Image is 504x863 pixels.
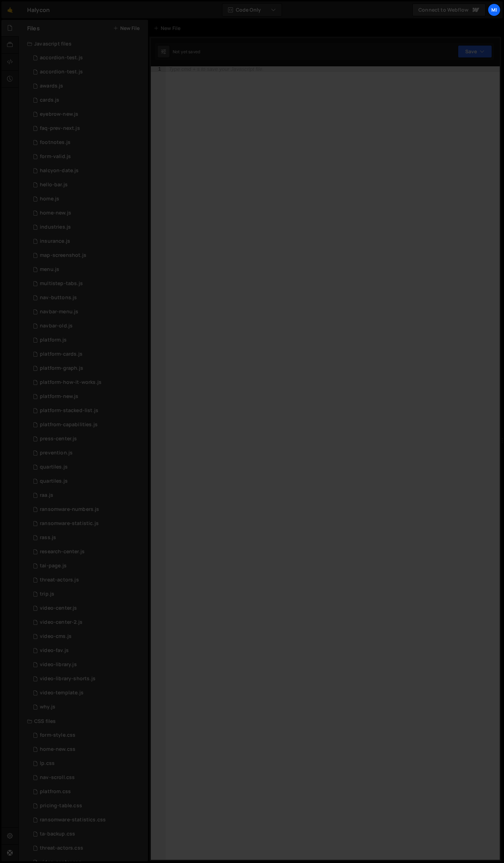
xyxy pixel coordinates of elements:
a: Connect to Webflow [412,4,486,16]
div: form-valid.js [40,153,71,160]
div: platform-how-it-works.js [40,379,102,386]
div: 6189/12140.js [27,192,148,206]
div: 6189/36566.css [27,785,148,799]
div: threat-actors.css [40,845,83,851]
div: platfrom-capabilities.js [40,422,98,428]
div: video-fav.js [40,647,69,654]
div: 6189/29928.js [27,573,148,587]
div: video-center-2.js [40,619,82,626]
div: 6189/30861.js [27,93,148,107]
div: 6189/37013.js [27,375,148,390]
div: tai-page.js [40,563,67,569]
div: quartiles.js [40,478,68,484]
a: Mi [488,4,500,16]
a: 🤙 [1,1,19,18]
div: halcyon-date.js [40,168,79,174]
div: faq-prev-next.js [40,125,80,132]
div: nav-scroll.css [40,774,75,781]
div: 6189/45936.js [27,206,148,220]
div: 6189/32068.js [27,234,148,248]
div: 6189/15495.js [27,333,148,347]
div: 6189/37423.js [27,418,148,432]
div: video-center.js [40,605,77,611]
div: footnotes.js [40,139,70,146]
div: 6189/11702.js [27,531,148,545]
div: 6189/36741.js [27,277,148,291]
div: research-center.js [40,549,85,555]
button: New File [113,25,140,31]
div: 6189/29927.css [27,841,148,855]
div: 6189/43837.js [27,319,148,333]
div: 6189/28091.js [27,601,148,615]
div: 6189/44508.js [27,107,148,121]
div: map-screenshot.js [40,252,86,259]
div: industries.js [40,224,71,230]
div: eyebrow-new.js [40,111,78,117]
div: Javascript files [19,37,148,51]
div: 6189/36539.js [27,361,148,375]
div: home.js [40,196,59,202]
div: rass.js [40,535,56,541]
div: Type cmd + s to save your Javascript file. [169,67,264,72]
div: 6189/28776.js [27,615,148,629]
div: 6189/12104.js [27,446,148,460]
div: home-new.js [40,210,71,216]
div: 6189/13140.js [27,262,148,277]
div: hello-bar.js [40,182,68,188]
div: Not yet saved [173,49,200,55]
div: ransomware-statistic.js [40,520,99,527]
div: 6189/41799.css [27,813,148,827]
div: 6189/17950.js [27,460,148,474]
div: 6189/45979.css [27,742,148,756]
div: 6189/43633.js [27,291,148,305]
div: video-library.js [40,662,77,668]
div: accordion-test.js [40,69,83,75]
div: platform-graph.js [40,365,83,372]
div: ransomware-numbers.js [40,506,99,513]
div: pricing-table.css [40,803,82,809]
div: cards.js [40,97,59,103]
div: 6189/15230.js [27,432,148,446]
div: ransomware-statistics.css [40,817,106,823]
h2: Files [27,24,40,32]
div: platform-stacked-list.js [40,408,98,414]
div: 6189/42792.css [27,728,148,742]
div: 6189/18852.js [27,178,148,192]
div: 6189/22968.js [27,474,148,488]
div: 6189/12432.js [27,220,148,234]
div: 6189/12195.js [27,700,148,714]
div: 6189/36096.js [27,65,148,79]
div: 6189/29553.js [27,672,148,686]
div: platfrom.css [40,789,71,795]
div: 6189/36736.css [27,799,148,813]
div: home-new.css [40,746,75,753]
div: 6189/21169.js [27,488,148,502]
div: form-style.css [40,732,75,738]
div: navbar-menu.js [40,309,78,315]
div: 6189/12568.js [27,79,148,93]
div: awards.js [40,83,63,89]
div: ta-backup.css [40,831,75,837]
div: why.js [40,704,55,710]
div: CSS files [19,714,148,728]
div: 6189/12584.js [27,502,148,517]
div: Halycon [27,6,50,14]
div: 6189/28936.js [27,686,148,700]
div: 6189/43661.css [27,771,148,785]
button: Save [458,45,492,58]
div: raa.js [40,492,53,499]
div: 6189/29441.js [27,629,148,644]
div: 6189/36192.js [27,644,148,658]
div: video-library-shorts.js [40,676,96,682]
div: press-center.js [40,436,77,442]
div: platform.js [40,337,67,343]
div: video-template.js [40,690,84,696]
div: menu.js [40,266,59,273]
div: prevention.js [40,450,73,456]
div: 6189/44099.css [27,756,148,771]
div: 6189/37034.js [27,587,148,601]
div: navbar-old.js [40,323,73,329]
div: 6189/47037.js [27,390,148,404]
div: 6189/43597.js [27,545,148,559]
